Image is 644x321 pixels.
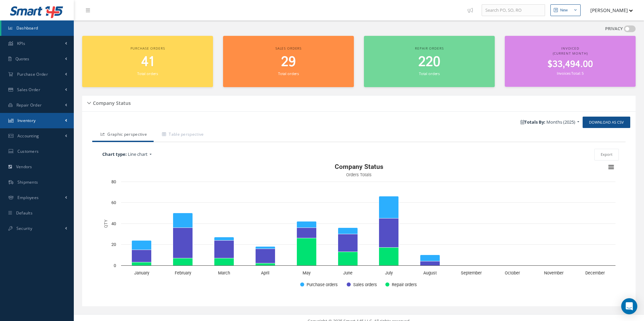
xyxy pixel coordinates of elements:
path: January, 3. Repair orders. [132,262,152,265]
button: New [550,4,581,16]
path: April, 2. Purchase orders. [256,246,275,249]
path: July, 17. Repair orders. [379,247,399,265]
text: Company Status [335,163,383,171]
span: Quotes [15,56,30,62]
button: Export [594,149,619,160]
a: Totals By: Months (2025) [517,117,583,127]
text: May [303,270,311,275]
span: Months (2025) [546,119,575,125]
svg: Interactive chart [99,160,619,295]
text: October [505,270,520,275]
a: Sales orders 29 Total orders [223,36,354,87]
span: 220 [418,53,440,72]
span: Repair orders [415,46,443,51]
button: Show Sales orders [347,282,378,287]
path: April, 2. Repair orders. [256,263,275,265]
div: Company Status. Highcharts interactive chart. [99,160,619,295]
path: March, 3. Purchase orders. [214,237,234,240]
path: February, 14. Purchase orders. [173,213,193,228]
input: Search PO, SO, RO [482,4,545,16]
a: Invoiced (Current Month) $33,494.00 Invoices Total: 5 [505,36,636,87]
a: Download as CSV [583,117,630,128]
text: July [385,270,393,275]
text: 60 [111,200,116,205]
span: Defaults [16,210,33,216]
span: Employees [17,195,39,200]
b: Totals By: [521,119,545,125]
a: Graphic perspective [92,128,154,142]
path: May, 10. Sales orders. [297,228,317,238]
small: Total orders [419,71,440,76]
span: Invoiced [561,46,579,51]
span: 41 [141,53,154,72]
span: Accounting [17,133,39,139]
text: QTY [103,219,108,228]
span: Purchase orders [130,46,165,51]
a: Chart type: Line chart [99,149,266,159]
path: February, 7. Repair orders. [173,258,193,265]
label: PRIVACY [605,25,623,32]
text: Orders Totals [346,172,372,177]
button: [PERSON_NAME] [584,4,633,17]
path: August, 6. Purchase orders. [420,255,440,261]
path: May, 26. Repair orders. [297,238,317,265]
text: November [544,270,564,275]
path: July, 28. Sales orders. [379,218,399,247]
a: Dashboard [1,20,74,36]
span: Sales Order [17,87,40,92]
text: 80 [111,179,116,184]
span: KPIs [17,41,25,46]
button: View chart menu, Company Status [606,163,616,172]
path: June, 6. Purchase orders. [338,228,358,234]
path: March, 7. Repair orders. [214,258,234,265]
span: Sales orders [275,46,302,51]
path: January, 12. Sales orders. [132,250,152,262]
path: January, 9. Purchase orders. [132,240,152,250]
b: Chart type: [102,151,127,157]
path: August, 4. Sales orders. [420,261,440,265]
span: Inventory [17,118,36,123]
text: February [175,270,191,275]
text: December [585,270,605,275]
text: 20 [111,242,116,247]
h5: Company Status [91,98,131,106]
a: Table perspective [154,128,210,142]
span: Repair Order [16,102,42,108]
path: June, 13. Repair orders. [338,252,358,265]
div: Open Intercom Messenger [621,298,637,314]
span: 29 [281,53,296,72]
path: March, 17. Sales orders. [214,240,234,258]
button: Show Repair orders [385,282,419,287]
a: Purchase orders 41 Total orders [82,36,213,87]
span: Vendors [16,164,32,170]
text: January [134,270,149,275]
small: Total orders [278,71,299,76]
span: (Current Month) [553,51,588,56]
path: February, 29. Sales orders. [173,228,193,258]
path: June, 17. Sales orders. [338,234,358,252]
text: August [423,270,437,275]
span: Line chart [128,151,148,157]
text: June [343,270,353,275]
path: April, 14. Sales orders. [256,249,275,263]
span: Dashboard [16,25,38,31]
span: Customers [17,148,39,154]
text: 0 [114,263,116,268]
a: Repair orders 220 Total orders [364,36,495,87]
path: July, 21. Purchase orders. [379,196,399,218]
div: New [560,7,568,13]
span: Shipments [17,179,38,185]
small: Invoices Total: 5 [557,71,584,76]
text: 40 [111,221,116,226]
small: Total orders [137,71,158,76]
button: Show Purchase orders [300,282,339,287]
text: March [218,270,230,275]
text: April [261,270,269,275]
path: May, 6. Purchase orders. [297,221,317,228]
span: $33,494.00 [547,58,593,71]
text: September [461,270,482,275]
span: Purchase Order [17,71,48,77]
span: Security [16,226,32,231]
